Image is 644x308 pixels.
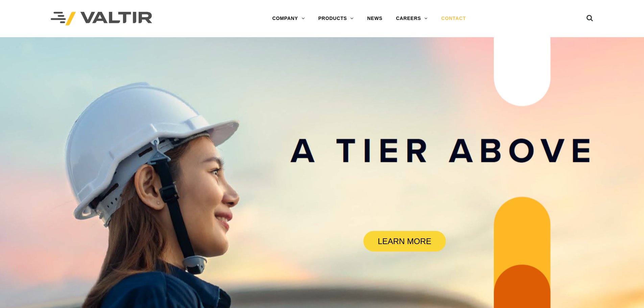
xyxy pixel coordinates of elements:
a: CAREERS [389,12,434,25]
img: Valtir [51,12,152,26]
a: PRODUCTS [311,12,360,25]
a: LEARN MORE [363,231,446,252]
a: NEWS [360,12,389,25]
a: COMPANY [265,12,311,25]
a: CONTACT [434,12,473,25]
